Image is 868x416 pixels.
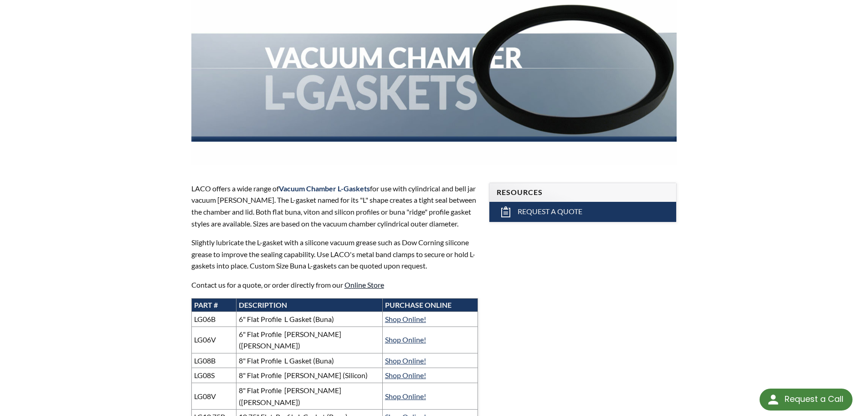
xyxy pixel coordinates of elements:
div: Request a Call [760,389,853,411]
td: 8" Flat Profile [PERSON_NAME] ([PERSON_NAME]) [236,383,383,409]
strong: Vacuum Chamber L-Gaskets [279,184,370,193]
a: Shop Online! [385,335,426,344]
a: Shop Online! [385,315,426,323]
a: Online Store [344,280,384,289]
td: LG06B [191,311,236,326]
a: Request a Quote [489,202,676,222]
p: LACO offers a wide range of for use with cylindrical and bell jar vacuum [PERSON_NAME]. The L-gas... [191,183,478,229]
span: Request a Quote [518,207,582,216]
a: Shop Online! [385,371,426,379]
h4: Resources [497,188,669,197]
td: 6" Flat Profile [PERSON_NAME] ([PERSON_NAME]) [236,326,383,353]
td: LG08S [191,368,236,383]
td: 8" Flat Profile L Gasket (Buna) [236,353,383,368]
td: 8" Flat Profile [PERSON_NAME] (Silicon) [236,368,383,383]
a: Shop Online! [385,356,426,365]
div: PART # [194,300,234,310]
img: round button [766,392,781,407]
td: LG08B [191,353,236,368]
p: Slightly lubricate the L-gasket with a silicone vacuum grease such as Dow Corning silicone grease... [191,237,478,272]
td: LG06V [191,326,236,353]
a: Shop Online! [385,392,426,400]
p: Contact us for a quote, or order directly from our [191,279,478,291]
td: 6" Flat Profile L Gasket (Buna) [236,311,383,326]
th: DESCRIPTION [236,298,383,311]
div: Request a Call [785,389,843,410]
th: PURCHASE ONLINE [382,298,478,311]
td: LG08V [191,383,236,409]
